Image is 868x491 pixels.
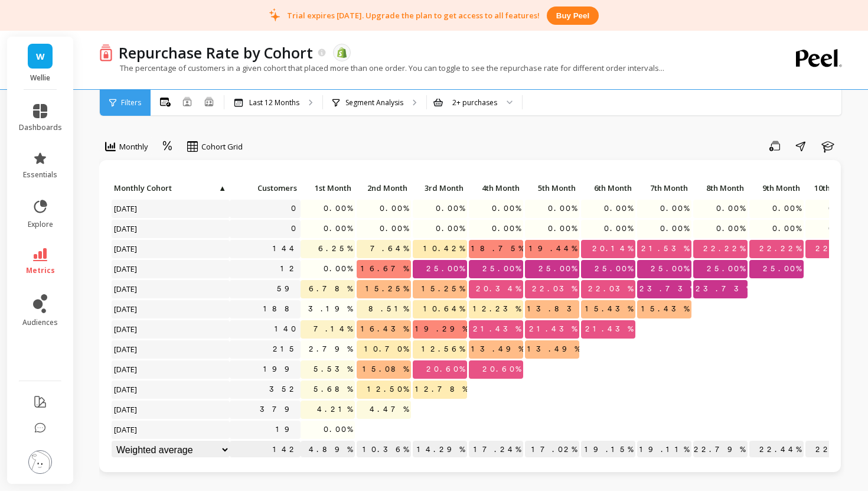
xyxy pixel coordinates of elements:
span: 0.00% [321,421,355,438]
span: 0.00% [433,200,467,217]
span: 0.00% [377,200,411,217]
span: 0.00% [770,220,804,238]
span: 5.68% [311,381,355,398]
span: 15.08% [360,360,411,378]
span: [DATE] [112,300,141,318]
span: 22.22% [757,240,804,258]
span: 21.43% [471,320,523,338]
a: 215 [270,340,301,358]
span: 25.00% [761,260,804,278]
span: [DATE] [112,401,141,418]
span: 2nd Month [359,183,407,193]
span: 25.00% [480,260,523,278]
p: Repurchase Rate by Cohort [119,43,313,63]
span: 4.47% [367,401,411,418]
a: 0 [289,220,301,238]
span: 13.49% [469,340,526,358]
span: 20.14% [590,240,635,258]
span: 0.00% [546,200,579,217]
span: 0.00% [321,260,355,278]
span: 15.43% [639,300,691,318]
p: 142 [230,441,301,459]
p: 22.79% [693,441,748,459]
a: 144 [270,240,301,258]
span: dashboards [19,123,62,132]
p: 19.15% [581,441,635,459]
span: 10th Month [808,183,856,193]
span: 0.00% [658,220,691,238]
span: 16.43% [358,320,411,338]
p: 10th Month [805,180,860,196]
span: essentials [23,170,57,180]
a: 199 [261,360,301,378]
span: 9th Month [752,183,800,193]
p: Customers [230,180,301,196]
span: 2.79% [306,340,355,358]
p: 3rd Month [413,180,467,196]
span: 20.60% [424,360,467,378]
span: 0.00% [490,220,523,238]
span: 1st Month [303,183,351,193]
span: 10.70% [362,340,411,358]
p: Wellie [19,73,62,83]
span: 25.00% [424,260,467,278]
p: 14.29% [413,441,467,459]
span: 20.60% [480,360,523,378]
p: 8th Month [693,180,748,196]
span: 7.64% [368,240,411,258]
span: 0.00% [714,220,748,238]
div: Toggle SortBy [749,180,805,198]
p: 9th Month [749,180,804,196]
span: 0.00% [602,200,635,217]
p: 22.22% [805,441,860,459]
span: 25.00% [592,260,635,278]
div: Toggle SortBy [524,180,580,198]
span: 7th Month [639,183,688,193]
span: 0.00% [770,200,804,217]
span: [DATE] [112,340,141,358]
span: audiences [22,318,58,327]
span: [DATE] [112,360,141,378]
span: 21.43% [583,320,635,338]
div: Toggle SortBy [356,180,412,198]
span: [DATE] [112,280,141,298]
a: 140 [272,320,301,338]
span: 0.00% [826,220,860,238]
span: 0.00% [826,200,860,217]
img: api.shopify.svg [337,47,347,58]
span: 13.49% [525,340,582,358]
span: 22.03% [586,280,635,298]
div: Toggle SortBy [580,180,637,198]
div: Toggle SortBy [300,180,356,198]
p: The percentage of customers in a given cohort that placed more than one order. You can toggle to ... [99,63,664,73]
div: Toggle SortBy [805,180,861,198]
a: 19 [273,421,301,438]
p: 2nd Month [357,180,411,196]
span: [DATE] [112,421,141,438]
span: Filters [121,98,141,108]
span: W [36,50,45,63]
p: Last 12 Months [249,98,299,108]
a: 379 [257,401,301,418]
span: 15.25% [419,280,467,298]
span: 0.00% [602,220,635,238]
span: [DATE] [112,381,141,398]
span: [DATE] [112,200,141,217]
span: 22.22% [813,240,860,258]
span: 16.67% [358,260,411,278]
span: 5th Month [527,183,576,193]
span: 21.43% [527,320,579,338]
span: 12.50% [365,381,411,398]
span: 0.00% [490,200,523,217]
p: Trial expires [DATE]. Upgrade the plan to get access to all features! [287,10,540,21]
span: 8.51% [366,300,411,318]
p: Segment Analysis [345,98,403,108]
span: [DATE] [112,220,141,238]
span: 15.25% [363,280,411,298]
span: 0.00% [321,220,355,238]
p: Monthly Cohort [112,180,230,196]
span: 25.00% [536,260,579,278]
span: 13.83% [525,300,587,318]
span: 22.03% [530,280,579,298]
span: explore [28,220,53,229]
